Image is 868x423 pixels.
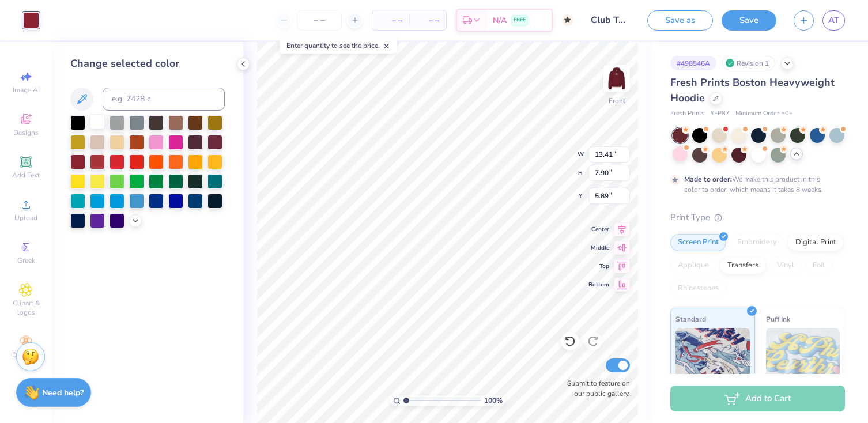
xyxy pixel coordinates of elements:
div: Digital Print [788,234,844,251]
div: Revision 1 [722,56,775,70]
span: – – [416,14,439,27]
span: Image AI [13,85,40,95]
div: Transfers [720,257,766,274]
div: Enter quantity to see the price. [280,37,397,54]
span: Decorate [12,350,40,360]
div: Screen Print [670,234,726,251]
div: We make this product in this color to order, which means it takes 8 weeks. [684,174,826,195]
div: Rhinestones [670,280,726,297]
div: Embroidery [730,234,784,251]
div: Front [609,96,625,106]
span: AT [828,14,839,27]
input: Untitled Design [582,9,639,32]
span: Bottom [588,281,609,289]
span: Designs [13,128,39,137]
span: Greek [17,256,35,265]
img: Front [605,67,628,90]
img: Puff Ink [766,328,840,386]
a: AT [822,10,845,31]
span: FREE [514,16,526,24]
span: Standard [675,313,706,325]
span: N/A [493,14,507,27]
div: Print Type [670,211,845,224]
div: Change selected color [70,56,225,71]
span: Middle [588,244,609,252]
span: Clipart & logos [6,299,46,317]
div: Foil [805,257,832,274]
span: 100 % [484,395,503,406]
button: Save [722,10,776,31]
span: Puff Ink [766,313,790,325]
span: Top [588,262,609,270]
input: – – [297,10,342,31]
input: e.g. 7428 c [103,88,225,111]
span: – – [379,14,402,27]
strong: Made to order: [684,175,732,184]
span: Minimum Order: 50 + [735,109,793,119]
span: Fresh Prints [670,109,704,119]
div: # 498546A [670,56,716,70]
span: Fresh Prints Boston Heavyweight Hoodie [670,75,835,105]
label: Submit to feature on our public gallery. [561,378,630,399]
div: Applique [670,257,716,274]
span: Center [588,225,609,233]
div: Vinyl [769,257,802,274]
strong: Need help? [42,387,84,398]
span: Upload [14,213,37,222]
img: Standard [675,328,750,386]
span: Add Text [12,171,40,180]
button: Save as [647,10,713,31]
span: # FP87 [710,109,730,119]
